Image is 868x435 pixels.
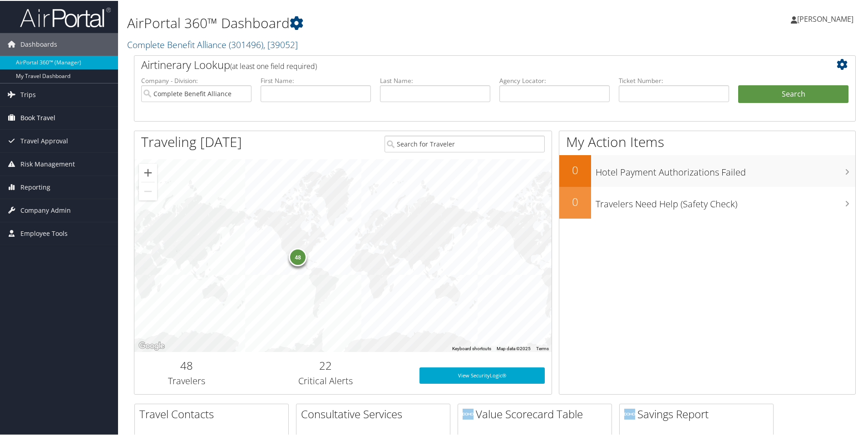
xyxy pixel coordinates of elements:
span: Employee Tools [20,221,68,244]
h2: Travel Contacts [139,406,288,421]
h2: 48 [141,357,232,372]
label: Company - Division: [141,75,252,84]
span: Company Admin [20,198,71,221]
button: Zoom in [139,163,157,181]
button: Keyboard shortcuts [452,345,491,351]
button: Search [738,84,848,103]
h2: Consultative Services [301,406,450,421]
h2: Savings Report [624,406,773,421]
h3: Hotel Payment Authorizations Failed [596,161,855,178]
label: First Name: [261,75,371,84]
a: 0Travelers Need Help (Safety Check) [559,186,855,218]
span: Travel Approval [20,129,68,152]
img: domo-logo.png [463,408,473,419]
a: 0Hotel Payment Authorizations Failed [559,154,855,186]
span: [PERSON_NAME] [797,13,853,23]
span: Reporting [20,175,50,198]
h2: 0 [559,193,591,209]
div: 48 [289,247,307,265]
button: Zoom out [139,181,157,200]
h2: 0 [559,161,591,177]
h1: Traveling [DATE] [141,132,242,151]
span: (at least one field required) [230,60,317,70]
span: , [ 39052 ] [263,38,298,50]
h3: Critical Alerts [246,374,406,386]
span: Book Travel [20,106,55,128]
label: Last Name: [380,75,490,84]
h2: Airtinerary Lookup [141,56,789,72]
h3: Travelers [141,374,232,386]
h2: Value Scorecard Table [463,406,612,421]
img: Google [137,339,167,351]
h1: My Action Items [559,132,855,151]
span: Risk Management [20,152,75,175]
label: Agency Locator: [499,75,610,84]
a: Complete Benefit Alliance [127,38,298,50]
input: Search for Traveler [385,135,545,152]
span: Dashboards [20,32,57,55]
a: [PERSON_NAME] [791,5,863,32]
a: Open this area in Google Maps (opens a new window) [137,339,167,351]
h3: Travelers Need Help (Safety Check) [596,192,855,210]
span: ( 301496 ) [229,38,263,50]
img: domo-logo.png [624,408,635,419]
img: airportal-logo.png [20,6,111,27]
h2: 22 [246,357,406,372]
h1: AirPortal 360™ Dashboard [127,13,617,32]
span: Map data ©2025 [497,345,531,350]
a: Terms (opens in new tab) [536,345,549,350]
a: View SecurityLogic® [419,367,545,383]
label: Ticket Number: [619,75,729,84]
span: Trips [20,83,36,105]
